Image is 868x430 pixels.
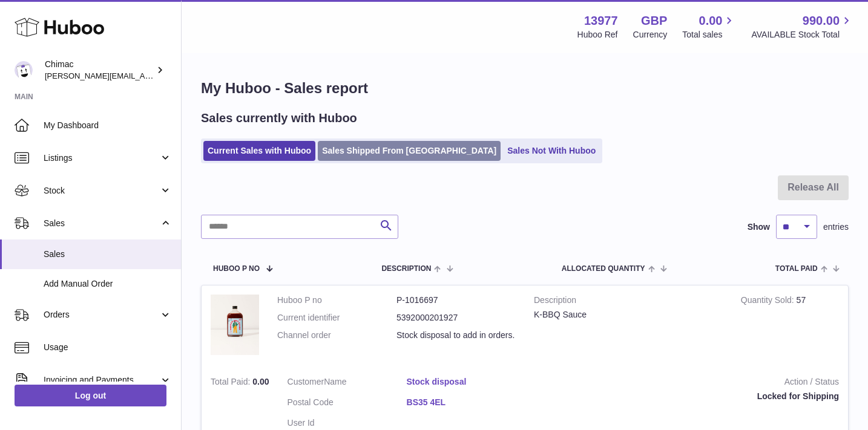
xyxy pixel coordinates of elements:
dd: Stock disposal to add in orders. [396,330,516,341]
dd: 5392000201927 [396,312,516,324]
span: Sales [44,249,172,260]
span: ALLOCATED Quantity [562,265,645,273]
span: entries [823,221,849,233]
strong: GBP [641,13,667,29]
h1: My Huboo - Sales report [201,79,849,98]
div: Chimac [45,59,154,82]
div: Huboo Ref [577,29,618,41]
h2: Sales currently with Huboo [201,110,357,126]
a: Log out [15,385,166,406]
dt: Channel order [277,330,396,341]
span: Description [381,265,431,273]
div: K-BBQ Sauce [534,309,723,321]
td: 57 [732,285,848,367]
span: Invoicing and Payments [44,374,159,386]
span: AVAILABLE Stock Total [751,29,853,41]
dt: User Id [288,417,407,429]
span: Add Manual Order [44,278,172,290]
dt: Current identifier [277,312,396,324]
span: Sales [44,218,159,229]
span: [PERSON_NAME][EMAIL_ADDRESS][DOMAIN_NAME] [45,71,243,80]
span: Stock [44,185,159,197]
strong: Action / Status [544,376,839,391]
strong: Quantity Sold [741,295,797,308]
span: 990.00 [803,13,840,29]
img: ellen@chimac.ie [15,61,33,79]
span: Customer [288,377,324,386]
span: Listings [44,152,159,164]
span: Total sales [682,29,736,41]
a: Current Sales with Huboo [203,141,315,161]
dt: Postal Code [288,397,407,411]
span: Usage [44,342,172,353]
dt: Huboo P no [277,295,396,306]
span: Total paid [775,265,818,273]
div: Locked for Shipping [544,391,839,402]
span: 0.00 [699,13,723,29]
span: Huboo P no [213,265,260,273]
strong: Description [534,295,723,309]
label: Show [748,221,770,233]
a: Sales Not With Huboo [503,141,600,161]
a: Stock disposal [407,376,526,388]
div: Currency [633,29,668,41]
a: BS35 4EL [407,397,526,408]
a: 0.00 Total sales [682,13,736,41]
a: Sales Shipped From [GEOGRAPHIC_DATA] [318,141,501,161]
span: My Dashboard [44,120,172,131]
strong: 13977 [584,13,618,29]
dd: P-1016697 [396,295,516,306]
strong: Total Paid [211,377,252,389]
dt: Name [288,376,407,391]
span: 0.00 [252,377,269,386]
a: 990.00 AVAILABLE Stock Total [751,13,853,41]
img: 1729760108.jpg [211,295,259,355]
span: Orders [44,309,159,321]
